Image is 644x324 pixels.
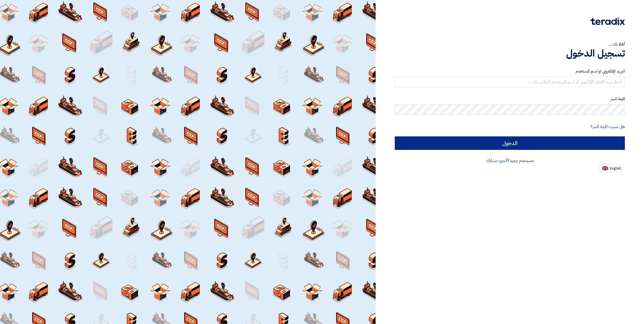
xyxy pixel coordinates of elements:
input: أدخل بريد العمل الإلكتروني او اسم المستخدم الخاص بك ... [395,77,625,87]
button: English [599,164,623,173]
label: كلمة السر [395,96,625,102]
a: أنشئ حسابك [486,157,507,164]
div: مستخدم جديد؟ [395,157,625,164]
label: البريد الإلكتروني او اسم المستخدم [395,68,625,74]
a: هل نسيت كلمة السر؟ [590,123,625,130]
h1: تسجيل الدخول [395,47,625,59]
span: English [610,167,621,170]
img: en-US.png [602,166,608,170]
div: أهلا بك ... [395,41,625,47]
img: Teradix logo [590,18,625,25]
input: الدخول [395,136,625,150]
